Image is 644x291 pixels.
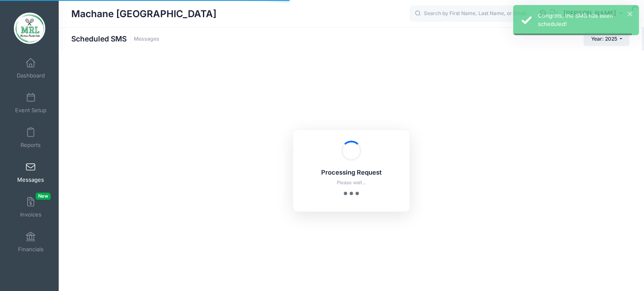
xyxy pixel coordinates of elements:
[11,54,51,83] a: Dashboard
[584,32,629,46] button: Year: 2025
[71,34,159,43] h1: Scheduled SMS
[538,12,632,28] div: Congrats, the SMS has been scheduled!
[11,227,51,257] a: Financials
[11,123,51,152] a: Reports
[304,169,399,177] h5: Processing Request
[11,193,51,222] a: InvoicesNew
[71,4,216,23] h1: Machane [GEOGRAPHIC_DATA]
[11,88,51,118] a: Event Setup
[558,4,631,23] button: [PERSON_NAME]
[36,193,51,200] span: New
[134,36,159,42] a: Messages
[591,36,617,42] span: Year: 2025
[628,12,632,16] button: ×
[410,5,535,22] input: Search by First Name, Last Name, or Email...
[20,211,42,218] span: Invoices
[304,179,399,186] p: Please wait...
[21,142,41,149] span: Reports
[18,246,44,253] span: Financials
[17,176,44,183] span: Messages
[14,13,45,44] img: Machane Racket Lake
[17,72,45,79] span: Dashboard
[15,107,47,114] span: Event Setup
[11,158,51,187] a: Messages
